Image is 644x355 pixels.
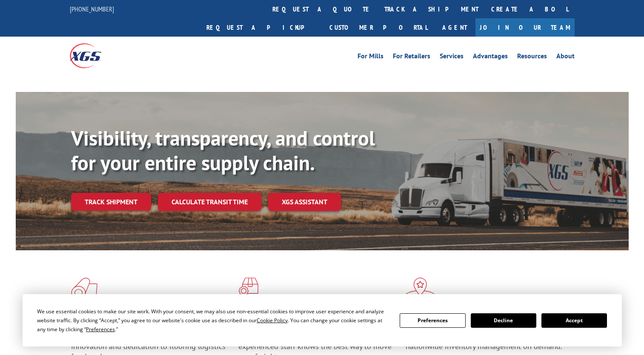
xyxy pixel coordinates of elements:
a: Calculate transit time [158,193,261,211]
a: [PHONE_NUMBER] [70,5,114,13]
a: Agent [434,18,475,37]
a: Advantages [473,53,508,62]
button: Decline [471,313,536,328]
a: For Retailers [393,53,430,62]
a: Request a pickup [200,18,323,37]
button: Accept [541,313,607,328]
a: Resources [517,53,547,62]
a: Services [440,53,464,62]
span: Cookie Policy [257,317,288,324]
img: xgs-icon-total-supply-chain-intelligence-red [71,278,97,300]
img: xgs-icon-focused-on-flooring-red [238,278,258,300]
button: Preferences [400,313,465,328]
b: Visibility, transparency, and control for your entire supply chain. [71,125,375,176]
div: Cookie Consent Prompt [23,294,622,346]
a: Track shipment [71,193,151,211]
span: Preferences [86,326,115,333]
a: Customer Portal [323,18,434,37]
a: XGS ASSISTANT [268,193,341,211]
a: About [556,53,575,62]
a: For Mills [358,53,384,62]
a: Join Our Team [475,18,575,37]
img: xgs-icon-flagship-distribution-model-red [406,278,435,300]
div: We use essential cookies to make our site work. With your consent, we may also use non-essential ... [37,307,389,334]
